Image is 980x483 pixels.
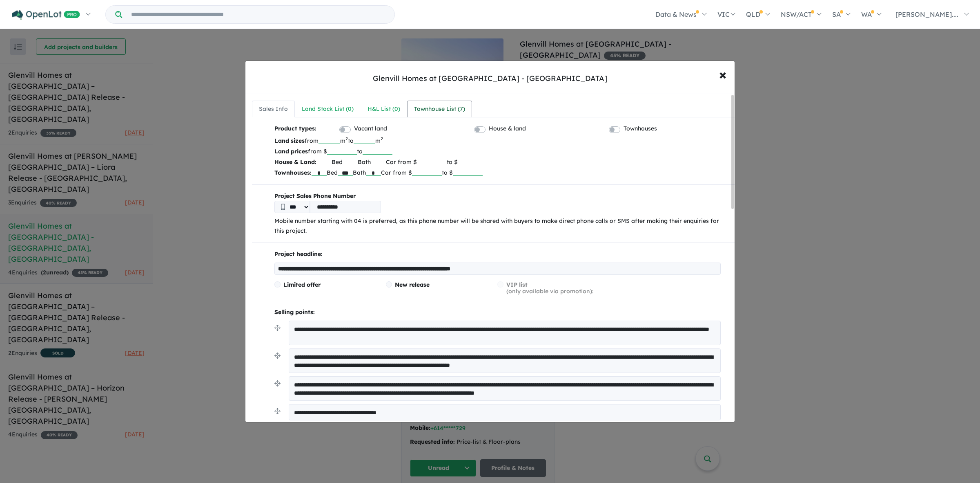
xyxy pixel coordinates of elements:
[12,10,80,20] img: Openlot PRO Logo White
[895,10,958,18] span: [PERSON_NAME]....
[395,281,430,288] span: New release
[274,353,281,359] img: drag.svg
[489,124,526,134] label: House & land
[274,148,308,155] b: Land prices
[274,137,305,144] b: Land sizes
[345,136,348,142] sup: 2
[274,308,721,317] p: Selling points:
[274,191,721,201] b: Project Sales Phone Number
[274,124,316,135] b: Product types:
[719,65,726,83] span: ×
[274,216,721,236] p: Mobile number starting with 04 is preferred, as this phone number will be shared with buyers to m...
[274,380,281,386] img: drag.svg
[283,281,321,288] span: Limited offer
[302,104,354,114] div: Land Stock List ( 0 )
[274,157,721,167] p: Bed Bath Car from $ to $
[274,169,312,176] b: Townhouses:
[373,73,607,84] div: Glenvill Homes at [GEOGRAPHIC_DATA] - [GEOGRAPHIC_DATA]
[274,408,281,414] img: drag.svg
[274,146,721,157] p: from $ to
[274,135,721,146] p: from m to m
[274,325,281,331] img: drag.svg
[274,249,721,259] p: Project headline:
[624,124,657,134] label: Townhouses
[124,6,393,23] input: Try estate name, suburb, builder or developer
[354,124,387,134] label: Vacant land
[367,104,400,114] div: H&L List ( 0 )
[414,104,465,114] div: Townhouse List ( 7 )
[281,204,285,210] img: Phone icon
[381,136,383,142] sup: 2
[274,158,316,166] b: House & Land:
[274,167,721,178] p: Bed Bath Car from $ to $
[259,104,288,114] div: Sales Info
